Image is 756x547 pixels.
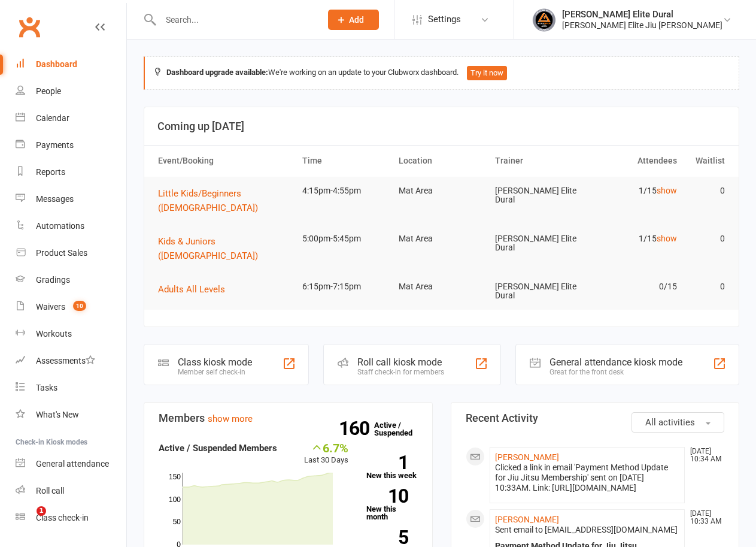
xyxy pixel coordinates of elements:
button: Add [328,10,379,30]
div: Waivers [36,302,65,312]
td: Mat Area [393,273,490,301]
div: Reports [36,167,65,177]
a: Calendar [16,105,126,132]
time: [DATE] 10:34 AM [684,448,724,463]
a: General attendance kiosk mode [16,451,126,478]
a: Roll call [16,478,126,504]
td: 0 [682,177,730,205]
a: Clubworx [14,12,44,42]
div: People [36,86,61,96]
th: Attendees [586,146,682,176]
a: Assessments [16,347,126,374]
th: Location [393,146,490,176]
strong: 160 [339,419,374,437]
span: 10 [73,301,86,311]
td: 1/15 [586,225,682,253]
a: Tasks [16,374,126,401]
div: Tasks [36,383,57,392]
a: 1New this week [366,455,418,479]
span: Adults All Levels [158,284,225,295]
div: Messages [36,194,74,204]
strong: 5 [366,528,408,546]
div: Class kiosk mode [178,356,252,368]
time: [DATE] 10:33 AM [684,510,724,525]
div: Payments [36,140,74,150]
a: 160Active / Suspended [374,412,427,446]
input: Search... [157,11,312,28]
div: Great for the front desk [549,368,682,376]
strong: 1 [366,454,408,472]
div: Assessments [36,356,95,365]
a: Workouts [16,321,126,347]
td: [PERSON_NAME] Elite Dural [490,273,586,310]
div: 6.7% [304,441,348,454]
div: What's New [36,410,79,419]
th: Trainer [490,146,586,176]
span: Little Kids/Beginners ([DEMOGRAPHIC_DATA]) [158,188,258,213]
span: Add [349,15,364,25]
div: General attendance [36,459,109,469]
div: Staff check-in for members [357,368,444,376]
strong: 10 [366,487,408,505]
button: Little Kids/Beginners ([DEMOGRAPHIC_DATA]) [158,186,292,215]
div: Clicked a link in email 'Payment Method Update for Jiu Jitsu Membership' sent on [DATE] 10:33AM. ... [495,463,680,493]
div: Roll call kiosk mode [357,356,444,368]
a: [PERSON_NAME] [495,515,559,524]
a: show [657,234,677,243]
td: Mat Area [393,177,490,205]
a: Product Sales [16,240,126,267]
span: 1 [37,506,46,516]
span: Sent email to [EMAIL_ADDRESS][DOMAIN_NAME] [495,525,678,534]
div: Workouts [36,329,72,339]
span: All activities [645,417,695,428]
button: Kids & Juniors ([DEMOGRAPHIC_DATA]) [158,234,292,263]
div: [PERSON_NAME] Elite Dural [562,9,722,20]
a: Class kiosk mode [16,504,126,531]
a: Waivers 10 [16,294,126,321]
a: What's New [16,401,126,428]
strong: Active / Suspended Members [159,443,277,454]
td: [PERSON_NAME] Elite Dural [490,225,586,262]
div: Gradings [36,275,70,285]
th: Waitlist [682,146,730,176]
h3: Recent Activity [466,412,725,424]
a: Reports [16,159,126,186]
div: Calendar [36,113,69,123]
h3: Members [159,412,418,424]
th: Time [297,146,393,176]
td: 6:15pm-7:15pm [297,273,393,301]
td: 5:00pm-5:45pm [297,225,393,253]
td: [PERSON_NAME] Elite Dural [490,177,586,214]
td: 1/15 [586,177,682,205]
div: Class check-in [36,513,89,522]
div: [PERSON_NAME] Elite Jiu [PERSON_NAME] [562,20,722,31]
td: 0/15 [586,273,682,301]
div: We're working on an update to your Clubworx dashboard. [144,56,739,90]
button: Try it now [467,66,507,80]
a: [PERSON_NAME] [495,452,559,462]
td: 0 [682,225,730,253]
strong: Dashboard upgrade available: [166,68,268,77]
span: Kids & Juniors ([DEMOGRAPHIC_DATA]) [158,236,258,261]
a: Gradings [16,267,126,294]
span: Settings [428,6,461,33]
a: show [657,186,677,195]
div: Member self check-in [178,368,252,376]
h3: Coming up [DATE] [157,120,725,132]
td: 0 [682,273,730,301]
div: Dashboard [36,59,77,69]
div: Roll call [36,486,64,495]
a: 10New this month [366,489,418,521]
div: General attendance kiosk mode [549,356,682,368]
a: Automations [16,213,126,240]
th: Event/Booking [153,146,297,176]
img: thumb_image1702864552.png [532,8,556,32]
a: Messages [16,186,126,213]
a: People [16,78,126,105]
div: Automations [36,221,84,231]
a: Payments [16,132,126,159]
iframe: Intercom live chat [12,506,41,535]
a: show more [208,413,253,424]
a: Dashboard [16,51,126,78]
button: Adults All Levels [158,282,233,297]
